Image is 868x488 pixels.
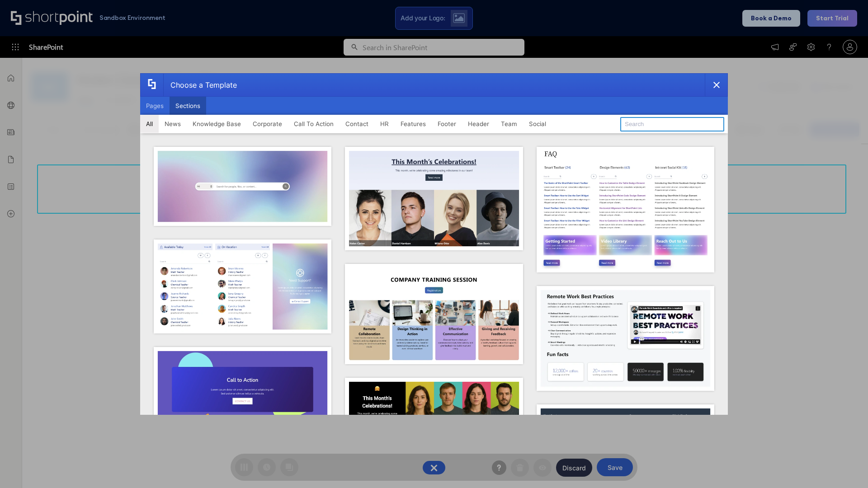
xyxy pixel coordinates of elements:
[163,74,237,96] div: Choose a Template
[247,115,288,133] button: Corporate
[620,117,724,131] input: Search
[187,115,247,133] button: Knowledge Base
[159,115,187,133] button: News
[395,115,432,133] button: Features
[432,115,462,133] button: Footer
[374,115,395,133] button: HR
[523,115,552,133] button: Social
[140,73,728,415] div: template selector
[170,97,206,115] button: Sections
[462,115,495,133] button: Header
[140,115,159,133] button: All
[340,115,374,133] button: Contact
[705,383,868,488] iframe: Chat Widget
[495,115,523,133] button: Team
[140,97,170,115] button: Pages
[288,115,340,133] button: Call To Action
